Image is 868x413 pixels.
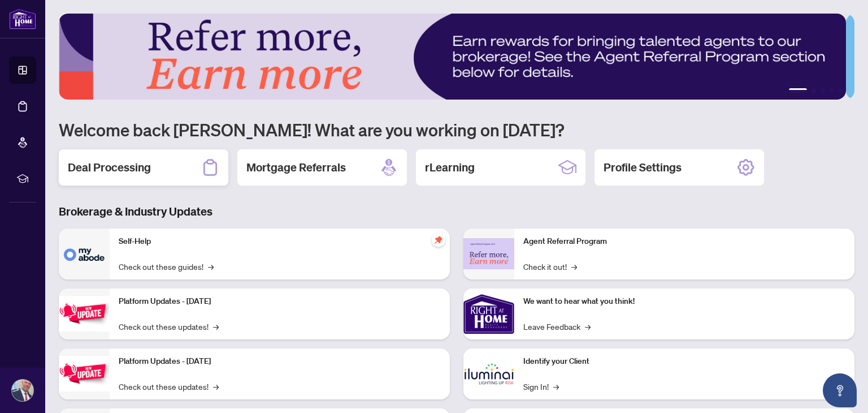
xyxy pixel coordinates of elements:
p: We want to hear what you think! [523,295,845,308]
h3: Brokerage & Industry Updates [59,204,854,220]
a: Sign In!→ [523,380,559,393]
button: 3 [821,88,825,93]
a: Check out these guides!→ [119,260,214,273]
h2: Profile Settings [604,160,682,175]
h1: Welcome back [PERSON_NAME]! What are you working on [DATE]? [59,119,854,140]
p: Identify your Client [523,355,845,368]
p: Platform Updates - [DATE] [119,295,441,308]
img: Self-Help [59,229,110,279]
img: Identify your Client [463,349,514,399]
p: Platform Updates - [DATE] [119,355,441,368]
span: → [213,380,219,393]
img: Platform Updates - July 8, 2025 [59,356,110,392]
button: Open asap [823,373,857,407]
h2: Mortgage Referrals [246,160,346,175]
img: We want to hear what you think! [463,289,514,339]
p: Agent Referral Program [523,235,845,248]
img: Agent Referral Program [463,238,514,269]
img: Slide 0 [59,14,846,100]
a: Check it out!→ [523,260,577,273]
span: → [585,320,591,333]
button: 4 [830,88,834,93]
h2: rLearning [425,160,475,175]
button: 5 [839,88,843,93]
h2: Deal Processing [68,160,151,175]
p: Self-Help [119,235,441,248]
button: 1 [789,88,807,93]
span: → [208,260,214,273]
img: Platform Updates - July 21, 2025 [59,296,110,332]
span: pushpin [432,233,445,247]
img: logo [9,8,36,29]
a: Leave Feedback→ [523,320,591,333]
a: Check out these updates!→ [119,380,219,393]
button: 2 [811,88,816,93]
span: → [213,320,219,333]
img: Profile Icon [12,380,33,401]
span: → [553,380,559,393]
span: → [571,260,577,273]
a: Check out these updates!→ [119,320,219,333]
